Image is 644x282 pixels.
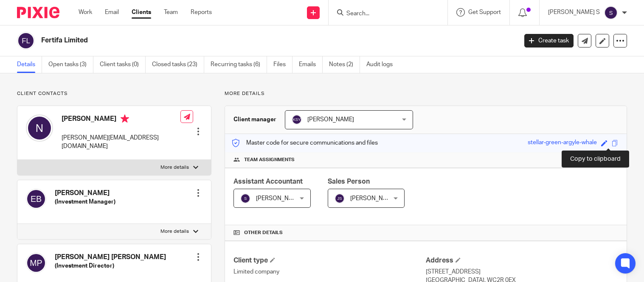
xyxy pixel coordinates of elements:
[17,90,211,97] p: Client contacts
[152,56,204,73] a: Closed tasks (23)
[164,8,178,17] a: Team
[233,268,426,276] p: Limited company
[55,189,115,198] h4: [PERSON_NAME]
[211,56,267,73] a: Recurring tasks (6)
[17,32,35,50] img: svg%3E
[233,256,426,265] h4: Client type
[244,156,295,163] span: Team assignments
[17,56,42,73] a: Details
[346,10,422,18] input: Search
[26,114,53,142] img: svg%3E
[62,114,180,125] h4: [PERSON_NAME]
[233,178,303,185] span: Assistant Accountant
[79,8,92,17] a: Work
[335,193,345,204] img: svg%3E
[350,195,397,201] span: [PERSON_NAME]
[273,56,292,73] a: Files
[225,90,627,97] p: More details
[100,56,146,73] a: Client tasks (0)
[528,138,597,148] div: stellar-green-argyle-whale
[307,117,354,123] span: [PERSON_NAME]
[191,8,212,17] a: Reports
[48,56,93,73] a: Open tasks (3)
[366,56,399,73] a: Audit logs
[55,253,166,262] h4: [PERSON_NAME] [PERSON_NAME]
[468,9,501,15] span: Get Support
[426,256,618,265] h4: Address
[524,34,574,47] a: Create task
[426,268,618,276] p: [STREET_ADDRESS]
[26,189,46,209] img: svg%3E
[292,114,302,125] img: svg%3E
[41,36,417,45] h2: Fertifa Limited
[105,8,119,17] a: Email
[244,229,283,236] span: Other details
[604,6,618,20] img: svg%3E
[55,262,166,270] h5: (Investment Director)
[256,195,308,201] span: [PERSON_NAME] S
[62,134,180,151] p: [PERSON_NAME][EMAIL_ADDRESS][DOMAIN_NAME]
[299,56,323,73] a: Emails
[132,8,151,17] a: Clients
[55,198,115,206] h5: (Investment Manager)
[240,193,250,204] img: svg%3E
[233,115,276,124] h3: Client manager
[121,114,129,123] i: Primary
[548,8,600,17] p: [PERSON_NAME] S
[160,228,189,235] p: More details
[160,164,189,171] p: More details
[231,139,378,147] p: Master code for secure communications and files
[17,7,59,18] img: Pixie
[329,56,360,73] a: Notes (2)
[328,178,370,185] span: Sales Person
[26,253,46,273] img: svg%3E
